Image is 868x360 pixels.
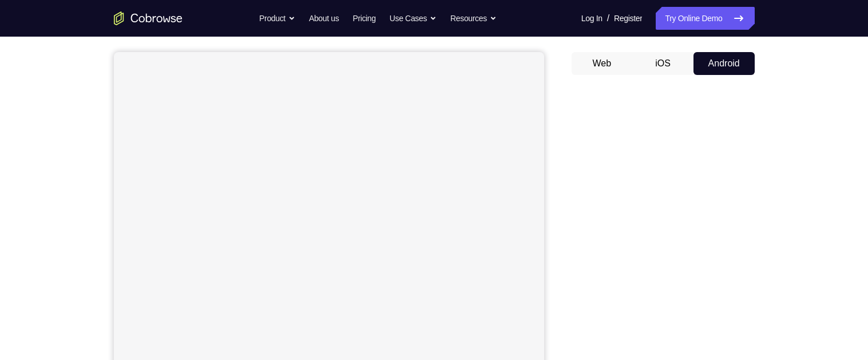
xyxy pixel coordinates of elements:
[572,52,633,75] button: Web
[309,7,339,30] a: About us
[607,11,609,25] span: /
[693,52,755,75] button: Android
[114,11,183,25] a: Go to the home page
[390,7,437,30] button: Use Cases
[450,7,497,30] button: Resources
[259,7,295,30] button: Product
[614,7,642,30] a: Register
[581,7,603,30] a: Log In
[632,52,693,75] button: iOS
[352,7,375,30] a: Pricing
[656,7,754,30] a: Try Online Demo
